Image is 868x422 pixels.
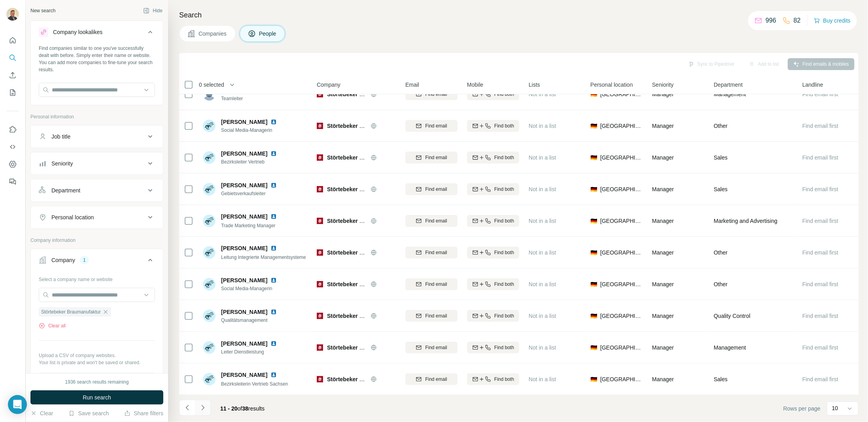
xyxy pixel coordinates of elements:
span: Manager [652,249,674,256]
button: Job title [31,127,163,146]
button: Navigate to next page [195,400,211,416]
span: Marketing and Advertising [714,217,777,225]
span: [GEOGRAPHIC_DATA] [600,344,643,352]
span: Störtebeker Braumanufaktur [327,313,402,319]
div: Company lookalikes [53,28,102,36]
span: 🇩🇪 [590,249,597,257]
button: Share filters [124,409,163,417]
span: Manager [652,154,674,161]
span: Teamleiter [221,95,280,102]
span: [PERSON_NAME] [221,371,267,379]
span: Quality Control [714,312,751,320]
span: 🇩🇪 [590,217,597,225]
span: Find email first [802,154,838,161]
span: of [238,405,242,412]
span: Companies [199,30,227,38]
span: Not in a list [529,344,556,351]
span: Find email first [802,344,838,351]
span: Mobile [467,81,483,89]
span: Qualitätsmanagement [221,317,280,324]
p: Company information [30,237,163,244]
img: Logo of Störtebeker Braumanufaktur [317,249,323,256]
span: Manager [652,91,674,97]
div: New search [30,7,55,14]
img: Logo of Störtebeker Braumanufaktur [317,218,323,224]
button: Search [6,51,19,65]
span: Sales [714,375,728,383]
span: [GEOGRAPHIC_DATA] [600,122,643,130]
span: [GEOGRAPHIC_DATA] [600,375,643,383]
span: Department [714,81,743,89]
span: Other [714,280,728,288]
img: Logo of Störtebeker Braumanufaktur [317,313,323,319]
button: Find email [405,247,458,259]
button: Clear [30,409,53,417]
span: [PERSON_NAME] [221,213,267,221]
button: My lists [6,86,19,100]
span: Not in a list [529,154,556,161]
span: Social Media-Managerin [221,285,280,292]
span: Not in a list [529,281,556,287]
img: Logo of Störtebeker Braumanufaktur [317,281,323,287]
span: Not in a list [529,186,556,192]
span: [PERSON_NAME] [221,244,267,252]
button: Company1 [31,251,163,273]
span: Störtebeker Braumanufaktur [327,281,402,287]
span: [GEOGRAPHIC_DATA] [600,280,643,288]
span: Find both [494,154,514,161]
span: Management [714,344,746,352]
span: Manager [652,218,674,224]
span: 🇩🇪 [590,375,597,383]
img: LinkedIn logo [270,245,277,251]
span: Find both [494,376,514,383]
p: Your list is private and won't be saved or shared. [39,359,155,366]
span: Not in a list [529,376,556,382]
span: Manager [652,344,674,351]
button: Find email [405,152,458,163]
img: LinkedIn logo [270,150,277,157]
span: 11 - 20 [220,405,238,412]
span: [PERSON_NAME] [221,118,267,126]
span: Find both [494,217,514,224]
span: Not in a list [529,123,556,129]
span: People [259,30,277,38]
button: Find email [405,120,458,132]
button: Find email [405,342,458,354]
span: Bezirksleiter Vertrieb [221,158,280,165]
button: Find both [467,278,519,290]
span: Find email first [802,281,838,287]
img: Avatar [203,183,216,196]
img: LinkedIn logo [270,182,277,188]
span: 🇩🇪 [590,344,597,352]
p: Upload a CSV of company websites. [39,352,155,359]
img: LinkedIn logo [270,309,277,315]
div: 1 [80,257,89,264]
button: Find email [405,183,458,195]
img: Avatar [203,341,216,354]
span: Find both [494,281,514,288]
span: Company [317,81,340,89]
span: Find both [494,186,514,193]
span: 🇩🇪 [590,154,597,162]
span: Manager [652,313,674,319]
span: Social Media-Managerin [221,127,280,134]
button: Quick start [6,33,19,48]
img: Avatar [203,310,216,322]
span: Find email [425,154,447,161]
span: Störtebeker Braumanufaktur [327,123,402,129]
span: Störtebeker Braumanufaktur [327,186,402,192]
div: Open Intercom Messenger [8,395,27,414]
button: Find both [467,373,519,385]
span: 0 selected [199,81,224,89]
button: Find email [405,373,458,385]
span: Manager [652,281,674,287]
button: Find both [467,215,519,227]
p: Personal information [30,113,163,120]
div: Department [51,186,80,194]
button: Personal location [31,208,163,227]
span: [PERSON_NAME] [221,181,267,189]
button: Save search [68,409,109,417]
span: Not in a list [529,218,556,224]
img: LinkedIn logo [270,340,277,347]
p: 10 [832,404,838,412]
